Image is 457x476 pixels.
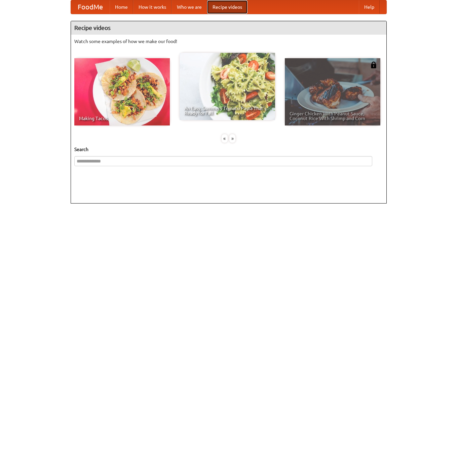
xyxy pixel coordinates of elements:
h4: Recipe videos [71,21,386,35]
img: 483408.png [370,62,377,68]
p: Watch some examples of how we make our food! [74,38,383,45]
div: « [222,134,228,143]
a: Recipe videos [207,0,247,14]
a: How it works [133,0,172,14]
a: Home [110,0,133,14]
a: Making Tacos [74,58,170,125]
div: » [229,134,235,143]
a: Help [359,0,380,14]
a: An Easy, Summery Tomato Pasta That's Ready for Fall [180,53,275,120]
a: Who we are [172,0,207,14]
span: An Easy, Summery Tomato Pasta That's Ready for Fall [184,106,270,115]
h5: Search [74,146,383,153]
span: Making Tacos [79,116,165,121]
a: FoodMe [71,0,110,14]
